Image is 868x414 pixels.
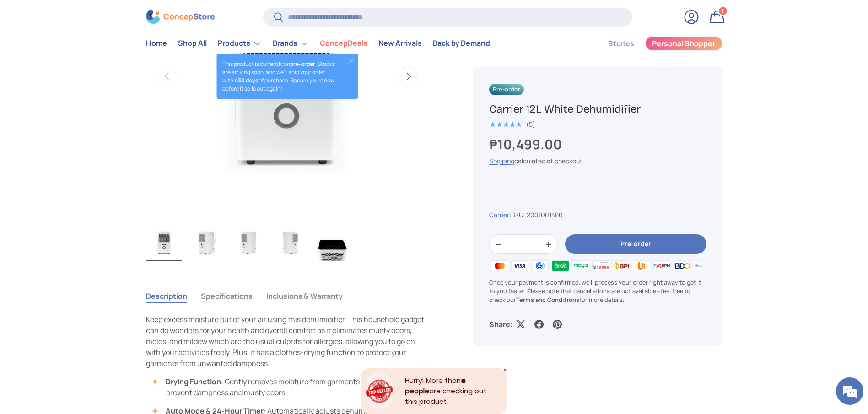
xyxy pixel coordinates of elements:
strong: Drying Function [166,376,221,387]
span: 1 [722,8,724,15]
img: carrier-dehumidifier-12-liter-right-side-view-concepstore [273,224,308,261]
span: ★★★★★ [489,120,522,129]
a: Terms and Conditions [516,296,579,304]
img: bdo [672,258,692,272]
img: carrier-dehumidifier-12-liter-left-side-view-concepstore [231,224,266,261]
p: This product is currently on . Stocks are arriving soon, and we’ll ship your order within of purc... [222,60,340,93]
img: bpi [611,258,631,272]
a: Back by Demand [433,35,490,53]
p: Share: [489,319,512,330]
img: maya [571,258,591,272]
img: carrier-dehumidifier-12-liter-left-side-with-dimensions-view-concepstore [189,224,224,261]
a: Personal Shopper [645,36,722,51]
img: grabpay [550,258,570,272]
nav: Secondary [586,34,722,53]
img: visa [510,258,530,272]
img: metrobank [692,258,712,272]
p: Keep excess moisture out of your air using this dehumidifier. This household gadget can do wonder... [146,314,430,369]
a: Carrier [489,210,509,219]
img: qrph [652,258,672,272]
button: Inclusions & Warranty [266,285,343,306]
strong: pre-order [290,60,315,68]
div: Close [503,368,507,372]
img: ubp [631,258,652,272]
h1: Carrier 12L White Dehumidifier [489,102,706,116]
img: ConcepStore [146,10,215,24]
img: carrier-dehumidifier-12-liter-full-view-concepstore [146,224,182,261]
span: SKU: [511,210,525,219]
a: 5.0 out of 5.0 stars (5) [489,118,535,129]
div: (5) [526,121,535,128]
nav: Primary [146,34,490,53]
button: Description [146,285,187,306]
strong: 30 days [238,76,259,84]
a: ConcepDeals [320,35,367,53]
summary: Brands [267,34,314,53]
img: billease [591,258,611,272]
li: : Gently removes moisture from garments and linens to prevent dampness and musty odors. [155,376,430,398]
img: master [489,258,509,272]
button: Specifications [201,285,253,306]
img: gcash [530,258,550,272]
button: Pre-order [565,235,706,254]
div: 5.0 out of 5.0 stars [489,120,522,129]
a: New Arrivals [378,35,422,53]
span: | [509,210,563,219]
a: Home [146,35,167,53]
a: Stories [608,35,634,53]
p: Once your payment is confirmed, we'll process your order right away to get it to you faster. Plea... [489,278,706,305]
span: 2001001480 [527,210,563,219]
a: Shipping [489,156,514,165]
a: Shop All [178,35,207,53]
span: Personal Shopper [652,40,715,48]
img: carrier-dehumidifier-12-liter-top-with-buttons-view-concepstore [315,224,350,261]
strong: ₱10,499.00 [489,135,564,153]
summary: Products [212,34,267,53]
div: calculated at checkout. [489,156,706,166]
span: Pre-order [489,84,524,95]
